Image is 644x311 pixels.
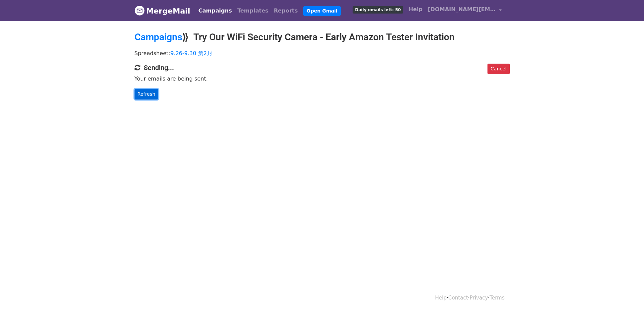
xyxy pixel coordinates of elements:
a: Daily emails left: 50 [350,3,406,16]
img: MergeMail logo [135,5,145,16]
span: Daily emails left: 50 [353,6,403,14]
a: Refresh [135,89,159,99]
p: Your emails are being sent. [135,75,510,82]
a: Privacy [470,295,488,301]
a: Reports [271,4,301,18]
a: MergeMail [135,4,190,18]
a: Templates [235,4,271,18]
h4: Sending... [135,64,510,72]
a: Help [406,3,425,16]
a: Contact [448,295,468,301]
div: 聊天小组件 [610,279,644,311]
h2: ⟫ Try Our WiFi Security Camera - Early Amazon Tester Invitation [135,31,510,43]
a: Help [435,295,447,301]
a: Terms [490,295,504,301]
a: [DOMAIN_NAME][EMAIL_ADDRESS][PERSON_NAME][DOMAIN_NAME] [425,3,504,19]
p: Spreadsheet: [135,50,510,57]
span: [DOMAIN_NAME][EMAIL_ADDRESS][PERSON_NAME][DOMAIN_NAME] [428,5,496,14]
a: Open Gmail [303,6,341,16]
a: Campaigns [135,31,182,43]
iframe: Chat Widget [610,279,644,311]
a: 9.26-9.30 第2封 [170,50,212,57]
a: Cancel [487,64,509,74]
a: Campaigns [196,4,235,18]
